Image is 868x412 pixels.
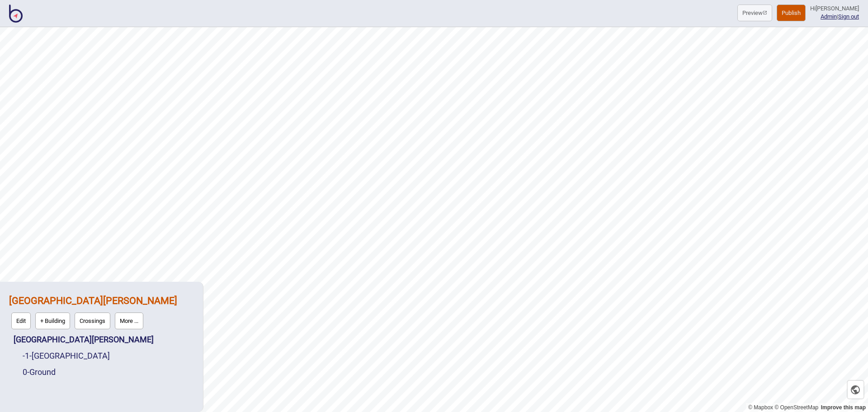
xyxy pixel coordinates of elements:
a: Map feedback [821,404,866,411]
button: Sign out [838,13,859,20]
button: Edit [11,313,31,329]
button: More ... [115,313,143,329]
a: Edit [9,310,33,331]
a: Crossings [72,310,113,331]
button: Crossings [75,313,110,329]
div: Hi [PERSON_NAME] [810,5,859,13]
div: Ground [23,364,194,380]
a: OpenStreetMap [774,404,818,411]
a: Admin [821,13,837,20]
a: Mapbox [748,404,773,411]
div: Queen Elizabeth II Medical Centre [9,291,194,331]
a: More ... [113,310,146,331]
a: [GEOGRAPHIC_DATA][PERSON_NAME] [14,335,154,344]
button: Publish [777,5,806,21]
button: + Building [35,313,70,329]
a: -1-[GEOGRAPHIC_DATA] [23,351,110,360]
img: preview [763,10,767,15]
div: Lower Ground [23,348,194,364]
button: Preview [737,5,772,21]
a: 0-Ground [23,367,56,377]
img: BindiMaps CMS [9,5,23,23]
div: Queen Elizabeth II Medical Centre [14,331,194,348]
a: [GEOGRAPHIC_DATA][PERSON_NAME] [9,295,177,306]
span: | [821,13,838,20]
a: Previewpreview [737,5,772,21]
